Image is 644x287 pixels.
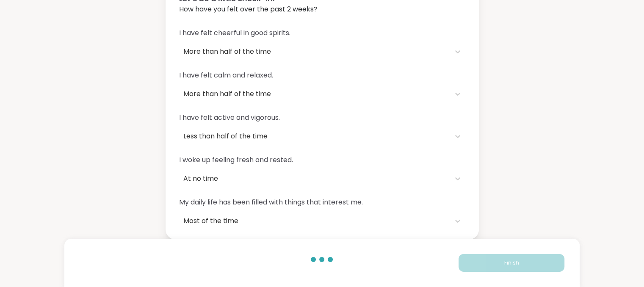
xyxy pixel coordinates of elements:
[459,254,564,272] button: Finish
[183,89,446,99] div: More than half of the time
[183,131,446,141] div: Less than half of the time
[179,28,465,38] span: I have felt cheerful in good spirits.
[183,174,446,184] div: At no time
[179,70,465,80] span: I have felt calm and relaxed.
[183,47,446,57] div: More than half of the time
[179,155,465,165] span: I woke up feeling fresh and rested.
[179,113,465,123] span: I have felt active and vigorous.
[504,259,519,267] span: Finish
[179,197,465,207] span: My daily life has been filled with things that interest me.
[179,4,465,14] span: How have you felt over the past 2 weeks?
[183,216,446,226] div: Most of the time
